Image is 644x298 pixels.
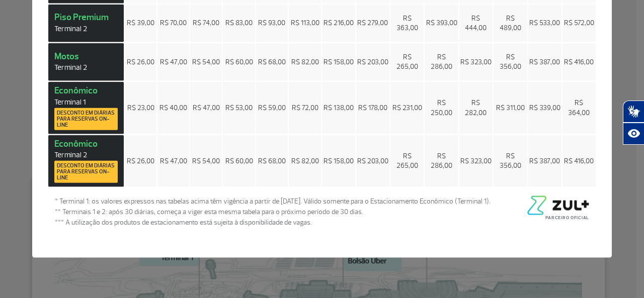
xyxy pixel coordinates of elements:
[291,19,319,27] span: R$ 113,00
[496,104,525,112] span: R$ 311,00
[564,156,594,165] span: R$ 416,00
[225,156,253,165] span: R$ 60,00
[324,104,354,112] span: R$ 138,00
[392,104,422,112] span: R$ 231,00
[500,53,521,71] span: R$ 356,00
[192,156,220,165] span: R$ 54,00
[54,50,118,72] strong: Motos
[54,63,118,72] span: Terminal 2
[396,151,418,170] span: R$ 265,00
[529,156,560,165] span: R$ 387,00
[623,123,644,145] button: Abrir recursos assistivos.
[358,104,387,112] span: R$ 178,00
[159,104,187,112] span: R$ 40,00
[431,151,452,170] span: R$ 286,00
[291,156,319,165] span: R$ 82,00
[431,98,452,117] span: R$ 250,00
[127,156,154,165] span: R$ 26,00
[258,104,286,112] span: R$ 59,00
[292,104,318,112] span: R$ 72,00
[127,104,154,112] span: R$ 23,00
[160,57,187,66] span: R$ 47,00
[500,14,521,32] span: R$ 489,00
[57,110,115,128] span: Desconto em diárias para reservas on-line
[324,57,354,66] span: R$ 158,00
[564,19,594,27] span: R$ 572,00
[500,151,521,170] span: R$ 356,00
[225,57,253,66] span: R$ 60,00
[193,104,220,112] span: R$ 47,00
[258,57,286,66] span: R$ 68,00
[357,57,388,66] span: R$ 203,00
[54,97,118,107] span: Terminal 1
[357,156,388,165] span: R$ 203,00
[623,101,644,123] button: Abrir tradutor de língua de sinais.
[54,24,118,34] span: Terminal 2
[465,14,487,32] span: R$ 444,00
[54,138,118,183] strong: Econômico
[529,57,560,66] span: R$ 387,00
[225,19,253,27] span: R$ 83,00
[324,156,354,165] span: R$ 158,00
[623,101,644,145] div: Plugin de acessibilidade da Hand Talk.
[193,19,219,27] span: R$ 74,00
[258,156,286,165] span: R$ 68,00
[357,19,388,27] span: R$ 279,00
[55,196,491,207] span: * Terminal 1: os valores expressos nas tabelas acima têm vigência a partir de [DATE]. Válido some...
[396,53,418,71] span: R$ 265,00
[55,207,491,217] span: ** Terminais 1 e 2: após 30 diárias, começa a viger esta mesma tabela para o próximo período de 3...
[324,19,354,27] span: R$ 216,00
[54,150,118,160] span: Terminal 2
[54,85,118,130] strong: Econômico
[460,57,492,66] span: R$ 323,00
[564,57,594,66] span: R$ 416,00
[529,19,560,27] span: R$ 533,00
[545,215,589,221] span: Parceiro Oficial
[465,98,487,117] span: R$ 282,00
[225,104,253,112] span: R$ 53,00
[127,57,154,66] span: R$ 26,00
[525,196,589,215] img: logo-zul-black.png
[291,57,319,66] span: R$ 82,00
[431,53,452,71] span: R$ 286,00
[396,14,418,32] span: R$ 363,00
[160,156,187,165] span: R$ 47,00
[426,19,457,27] span: R$ 393,00
[54,12,118,34] strong: Piso Premium
[160,19,187,27] span: R$ 70,00
[568,98,590,117] span: R$ 364,00
[529,104,560,112] span: R$ 339,00
[258,19,285,27] span: R$ 93,00
[460,156,492,165] span: R$ 323,00
[127,19,154,27] span: R$ 39,00
[55,217,491,228] span: *** A utilização dos produtos de estacionamento está sujeita à disponibilidade de vagas.
[57,163,115,181] span: Desconto em diárias para reservas on-line
[192,57,220,66] span: R$ 54,00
